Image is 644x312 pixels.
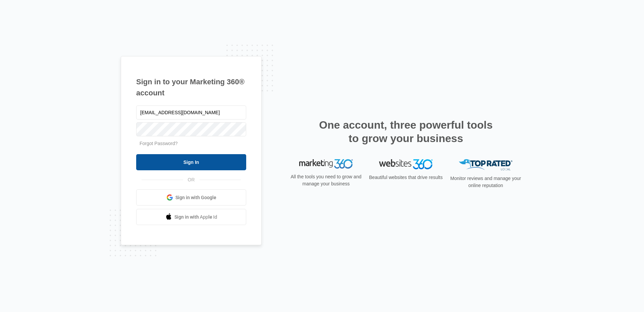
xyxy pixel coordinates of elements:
input: Email [136,105,246,120]
img: Marketing 360 [299,159,353,169]
img: Top Rated Local [459,159,513,170]
input: Sign In [136,154,246,170]
span: OR [183,176,200,183]
h1: Sign in to your Marketing 360® account [136,76,246,98]
a: Sign in with Google [136,189,246,206]
a: Forgot Password? [140,141,178,146]
p: Monitor reviews and manage your online reputation [448,175,523,189]
p: All the tools you need to grow and manage your business [288,173,364,187]
a: Sign in with Apple Id [136,209,246,225]
span: Sign in with Google [175,194,216,201]
img: Websites 360 [379,159,433,169]
p: Beautiful websites that drive results [368,174,443,181]
h2: One account, three powerful tools to grow your business [317,118,495,145]
span: Sign in with Apple Id [174,214,217,221]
